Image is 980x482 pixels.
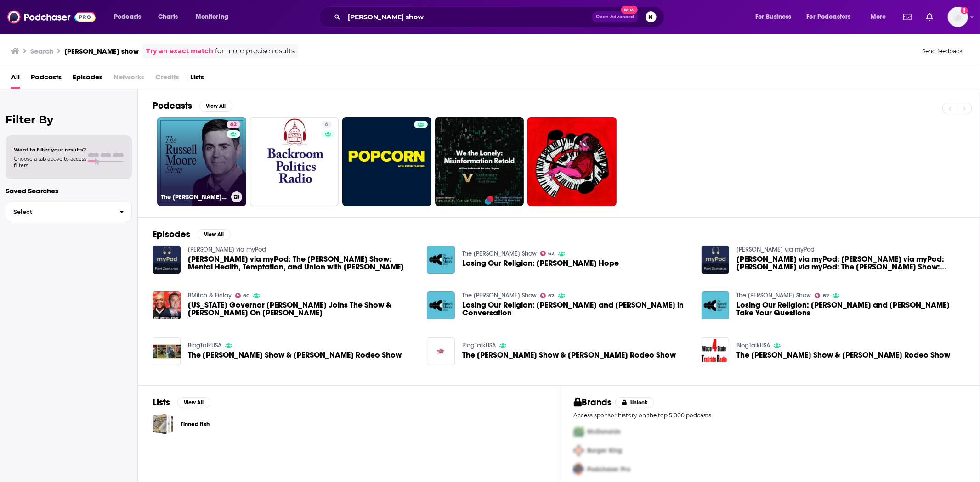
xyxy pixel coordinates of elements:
[588,465,631,473] span: Podchaser Pro
[462,301,691,317] a: Losing Our Religion: Beth Moore and Russell Moore in Conversation
[462,301,691,317] span: Losing Our Religion: [PERSON_NAME] and [PERSON_NAME] in Conversation
[462,259,619,267] a: Losing Our Religion: Russell Moore's Hope
[570,422,588,441] img: First Pro Logo
[736,255,965,271] span: [PERSON_NAME] via myPod: [PERSON_NAME] via myPod: [PERSON_NAME] via myPod: The [PERSON_NAME] Show...
[321,121,332,128] a: 6
[801,10,864,24] button: open menu
[702,246,730,274] img: Ravi Zacharias via myPod: Ravi Zacharias via myPod: Ravi Zacharias via myPod: The Russell Moore S...
[188,342,221,349] a: BlogTalkUSA
[540,293,555,298] a: 62
[188,301,416,317] span: [US_STATE] Governor [PERSON_NAME] Joins The Show & [PERSON_NAME] On [PERSON_NAME]
[328,6,673,28] div: Search podcasts, credits, & more...
[108,10,153,24] button: open menu
[540,251,555,256] a: 62
[702,337,730,365] a: The Mike Moore Show & Russell Smith Rodeo Show
[462,259,619,267] span: Losing Our Religion: [PERSON_NAME] Hope
[11,70,20,89] a: All
[6,202,132,222] button: Select
[462,351,676,359] span: The [PERSON_NAME] Show & [PERSON_NAME] Rodeo Show
[188,301,416,317] a: Maryland Governor Wes Moore Joins The Show & Chris Russell On Dan Quinn
[615,397,654,408] button: Unlock
[948,7,968,27] img: User Profile
[570,460,588,479] img: Third Pro Logo
[153,397,210,408] a: ListsView All
[755,11,792,23] span: For Business
[235,293,250,298] a: 60
[871,11,886,23] span: More
[344,10,592,24] input: Search podcasts, credits, & more...
[153,229,231,240] a: EpisodesView All
[181,419,210,429] a: Tinned fIsh
[153,229,190,240] h2: Episodes
[153,100,192,112] h2: Podcasts
[146,46,213,56] a: Try an exact match
[188,255,416,271] a: Ravi Zacharias via myPod: The Russell Moore Show: Mental Health, Temptation, and Union with Christ
[161,193,227,201] h3: The [PERSON_NAME] Show
[736,301,965,317] span: Losing Our Religion: [PERSON_NAME] and [PERSON_NAME] Take Your Questions
[592,11,638,22] button: Open AdvancedNew
[325,120,328,129] span: 6
[177,397,210,408] button: View All
[948,7,968,27] span: Logged in as hmill
[6,113,132,126] h2: Filter By
[188,351,402,359] span: The [PERSON_NAME] Show & [PERSON_NAME] Rodeo Show
[900,9,915,25] a: Show notifications dropdown
[427,291,455,319] img: Losing Our Religion: Beth Moore and Russell Moore in Conversation
[250,117,339,206] a: 6
[153,337,181,365] img: The Mike Moore Show & Russell Smith Rodeo Show
[153,246,181,274] img: Ravi Zacharias via myPod: The Russell Moore Show: Mental Health, Temptation, and Union with Christ
[153,414,173,434] a: Tinned fIsh
[31,70,62,89] span: Podcasts
[6,186,132,195] p: Saved Searches
[196,11,228,23] span: Monitoring
[702,291,730,319] img: Losing Our Religion: Beth Moore and Russell Moore Take Your Questions
[152,10,183,24] a: Charts
[64,47,139,56] h3: [PERSON_NAME] show
[807,11,851,23] span: For Podcasters
[736,246,815,253] a: Ravi Zacharias via myPod
[190,70,204,89] a: Lists
[14,156,86,168] span: Choose a tab above to access filters.
[188,291,232,299] a: BMitch & Finlay
[736,291,811,299] a: The Russell Moore Show
[462,250,537,258] a: The Russell Moore Show
[948,7,968,27] button: Show profile menu
[549,252,555,256] span: 62
[230,120,237,129] span: 62
[749,10,803,24] button: open menu
[188,246,266,253] a: Ravi Zacharias via myPod
[574,397,612,408] h2: Brands
[923,9,937,25] a: Show notifications dropdown
[864,10,898,24] button: open menu
[588,428,621,436] span: McDonalds
[188,255,416,271] span: [PERSON_NAME] via myPod: The [PERSON_NAME] Show: Mental Health, Temptation, and Union with [PERSO...
[919,47,965,55] button: Send feedback
[427,246,455,274] img: Losing Our Religion: Russell Moore's Hope
[14,146,86,153] span: Want to filter your results?
[153,397,170,408] h2: Lists
[153,291,181,319] a: Maryland Governor Wes Moore Joins The Show & Chris Russell On Dan Quinn
[736,351,950,359] a: The Mike Moore Show & Russell Smith Rodeo Show
[823,294,829,298] span: 62
[596,15,634,19] span: Open Advanced
[621,6,638,14] span: New
[114,11,141,23] span: Podcasts
[736,351,950,359] span: The [PERSON_NAME] Show & [PERSON_NAME] Rodeo Show
[73,70,102,89] a: Episodes
[815,293,829,298] a: 62
[158,11,178,23] span: Charts
[7,8,96,26] img: Podchaser - Follow, Share and Rate Podcasts
[462,351,676,359] a: The Mike Moore Show & Russell Smith Rodeo Show
[736,255,965,271] a: Ravi Zacharias via myPod: Ravi Zacharias via myPod: Ravi Zacharias via myPod: The Russell Moore S...
[462,291,537,299] a: The Russell Moore Show
[243,294,249,298] span: 60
